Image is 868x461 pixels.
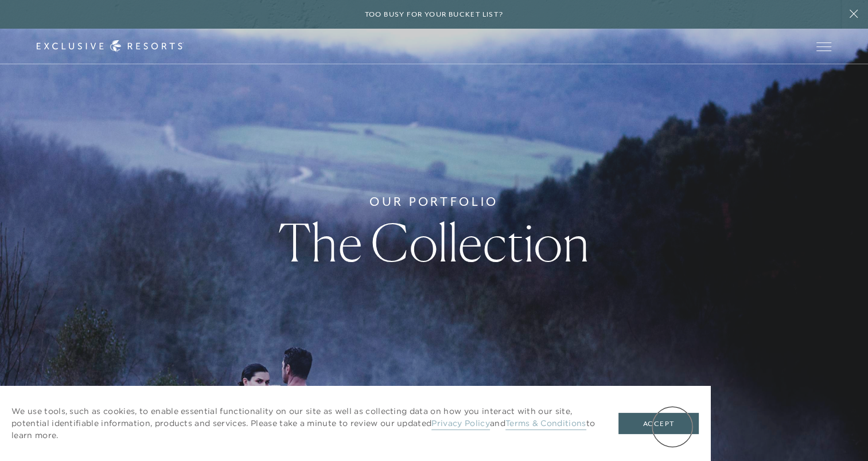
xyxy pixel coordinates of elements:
h6: Our Portfolio [369,193,499,211]
h6: Too busy for your bucket list? [365,9,504,20]
button: Open navigation [816,42,831,50]
h1: The Collection [278,217,590,268]
button: Accept [618,413,699,435]
p: We use tools, such as cookies, to enable essential functionality on our site as well as collectin... [11,405,595,442]
a: Terms & Conditions [505,418,586,430]
a: Privacy Policy [431,418,489,430]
